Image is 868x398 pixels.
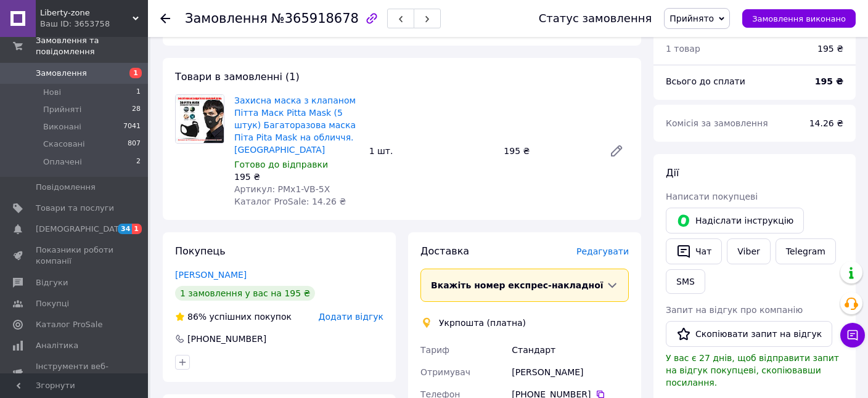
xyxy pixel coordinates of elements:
span: 86% [187,312,207,322]
span: Відгуки [36,277,68,288]
span: Дії [666,167,679,179]
span: Комісія за замовлення [666,118,768,128]
button: Надіслати інструкцію [666,208,804,234]
span: Замовлення [36,68,87,79]
span: Отримувач [420,367,470,377]
div: Укрпошта (платна) [436,317,529,329]
span: Тариф [420,345,449,355]
button: Замовлення виконано [742,9,856,28]
span: Аналітика [36,340,78,351]
div: 195 ₴ [817,43,843,55]
button: SMS [666,269,705,294]
span: Liberty-zone [40,7,133,18]
span: 1 товар [666,44,700,54]
span: Каталог ProSale [36,319,102,330]
button: Скопіювати запит на відгук [666,321,832,347]
span: Замовлення виконано [752,14,846,23]
button: Чат [666,238,722,264]
div: 1 замовлення у вас на 195 ₴ [175,286,315,301]
div: Повернутися назад [160,12,170,25]
span: Прийнято [669,14,714,23]
span: 2 [136,156,141,168]
span: Виконані [43,121,81,132]
div: 195 ₴ [234,171,359,183]
b: 195 ₴ [815,76,843,86]
span: 807 [128,139,141,150]
span: Прийняті [43,104,81,115]
div: 195 ₴ [499,142,599,160]
span: Готово до відправки [234,160,328,169]
span: Товари в замовленні (1) [175,71,300,83]
span: 14.26 ₴ [809,118,843,128]
a: Viber [727,238,770,264]
span: Всього до сплати [666,76,745,86]
span: Каталог ProSale: 14.26 ₴ [234,197,346,206]
div: [PHONE_NUMBER] [186,333,268,345]
span: Вкажіть номер експрес-накладної [431,280,604,290]
span: У вас є 27 днів, щоб відправити запит на відгук покупцеві, скопіювавши посилання. [666,353,839,388]
span: Показники роботи компанії [36,245,114,267]
span: Артикул: PMx1-VB-5X [234,184,330,194]
div: Стандарт [509,339,631,361]
img: Захисна маска з клапаном Пітта Маск Pitta Mask (5 штук) Багаторазова маска Піта Pita Mask на обли... [176,95,224,143]
span: Товари та послуги [36,203,114,214]
div: [PERSON_NAME] [509,361,631,383]
span: Запит на відгук про компанію [666,305,803,315]
div: 1 шт. [364,142,499,160]
span: Інструменти веб-майстра та SEO [36,361,114,383]
span: Покупець [175,245,226,257]
a: [PERSON_NAME] [175,270,247,280]
span: Написати покупцеві [666,192,758,201]
span: Редагувати [576,246,629,256]
div: успішних покупок [175,311,292,323]
span: 1 [136,87,141,98]
span: Покупці [36,298,69,309]
span: Скасовані [43,139,85,150]
span: №365918678 [271,11,359,26]
span: Замовлення [185,11,268,26]
span: Оплачені [43,156,82,168]
span: 34 [118,224,132,234]
span: 1 [129,68,142,78]
span: Доставка [420,245,469,257]
div: Статус замовлення [539,12,652,25]
span: 28 [132,104,141,115]
a: Редагувати [604,139,629,163]
a: Telegram [776,238,836,264]
span: [DEMOGRAPHIC_DATA] [36,224,127,235]
span: Додати відгук [319,312,383,322]
span: 7041 [123,121,141,132]
span: Замовлення та повідомлення [36,35,148,57]
span: Повідомлення [36,182,96,193]
span: Нові [43,87,61,98]
div: Ваш ID: 3653758 [40,18,148,30]
span: 1 [132,224,142,234]
button: Чат з покупцем [840,323,865,347]
a: Захисна маска з клапаном Пітта Маск Pitta Mask (5 штук) Багаторазова маска Піта Pita Mask на обли... [234,95,356,155]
